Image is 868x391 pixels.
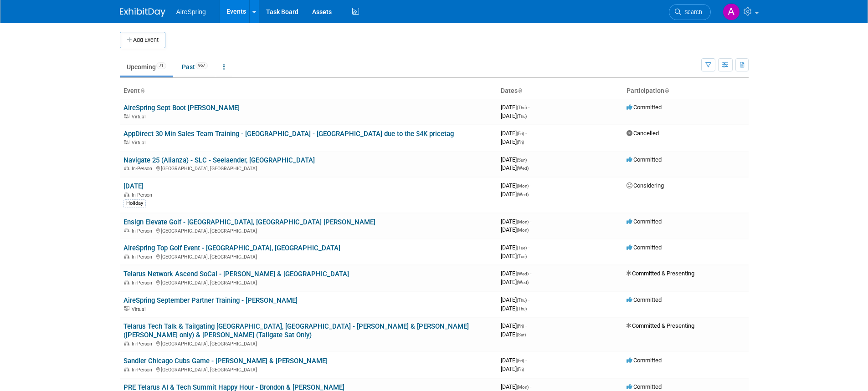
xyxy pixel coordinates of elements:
span: (Mon) [517,219,529,224]
span: - [530,218,531,225]
span: In-Person [132,367,155,373]
span: (Thu) [517,114,527,119]
a: AppDirect 30 Min Sales Team Training - [GEOGRAPHIC_DATA] - [GEOGRAPHIC_DATA] due to the $4K pricetag [123,130,454,138]
span: [DATE] [501,191,529,198]
span: (Wed) [517,271,529,276]
span: Virtual [132,114,148,120]
span: [DATE] [501,156,529,163]
span: (Wed) [517,280,529,285]
img: ExhibitDay [120,8,165,17]
a: Sandler Chicago Cubs Game - [PERSON_NAME] & [PERSON_NAME] [123,357,328,365]
span: Committed [627,296,662,303]
span: Committed [627,357,662,364]
span: Committed [627,244,662,251]
span: - [530,270,531,277]
a: AireSpring Top Golf Event - [GEOGRAPHIC_DATA], [GEOGRAPHIC_DATA] [123,244,340,252]
span: 967 [195,62,208,69]
span: (Fri) [517,324,524,329]
span: - [528,156,529,163]
div: [GEOGRAPHIC_DATA], [GEOGRAPHIC_DATA] [123,366,493,373]
img: In-Person Event [124,192,129,197]
span: (Thu) [517,306,527,311]
span: (Tue) [517,254,527,259]
span: (Mon) [517,228,529,233]
span: In-Person [132,341,155,347]
span: (Fri) [517,358,524,363]
span: (Tue) [517,245,527,250]
span: In-Person [132,192,155,198]
span: [DATE] [501,322,527,329]
a: Ensign Elevate Golf - [GEOGRAPHIC_DATA], [GEOGRAPHIC_DATA] [PERSON_NAME] [123,218,375,226]
span: - [528,244,529,251]
span: [DATE] [501,164,529,171]
span: (Fri) [517,140,524,145]
a: AireSpring Sept Boot [PERSON_NAME] [123,104,240,112]
span: In-Person [132,166,155,172]
span: In-Person [132,228,155,234]
span: (Thu) [517,298,527,303]
span: [DATE] [501,112,527,119]
span: Committed [627,383,662,390]
span: (Thu) [517,105,527,110]
span: - [525,130,527,137]
span: In-Person [132,254,155,260]
img: In-Person Event [124,341,129,345]
span: [DATE] [501,218,531,225]
span: Committed & Presenting [627,270,694,277]
span: 71 [156,62,166,69]
span: (Sat) [517,332,526,337]
a: Sort by Start Date [518,87,522,94]
a: Navigate 25 (Alianza) - SLC - Seelaender, [GEOGRAPHIC_DATA] [123,156,315,164]
div: [GEOGRAPHIC_DATA], [GEOGRAPHIC_DATA] [123,340,493,347]
span: In-Person [132,280,155,286]
div: Holiday [123,199,146,208]
img: In-Person Event [124,254,129,259]
img: In-Person Event [124,166,129,170]
img: In-Person Event [124,367,129,371]
span: Committed & Presenting [627,322,694,329]
span: - [530,383,531,390]
span: AireSpring [176,8,206,15]
span: Considering [627,182,664,189]
th: Dates [497,83,623,99]
a: AireSpring September Partner Training - [PERSON_NAME] [123,296,298,305]
span: Virtual [132,306,148,312]
span: (Wed) [517,166,529,171]
span: Committed [627,156,662,163]
span: [DATE] [501,130,527,137]
span: (Mon) [517,385,529,390]
span: - [528,104,529,111]
span: - [528,296,529,303]
span: [DATE] [501,305,527,312]
span: [DATE] [501,182,531,189]
div: [GEOGRAPHIC_DATA], [GEOGRAPHIC_DATA] [123,164,493,172]
span: [DATE] [501,104,529,111]
img: Virtual Event [124,114,129,118]
a: Search [669,4,711,20]
div: [GEOGRAPHIC_DATA], [GEOGRAPHIC_DATA] [123,227,493,234]
span: Virtual [132,140,148,146]
span: [DATE] [501,226,529,233]
th: Participation [623,83,749,99]
a: [DATE] [123,182,144,190]
img: Aila Ortiaga [723,3,740,20]
img: In-Person Event [124,280,129,284]
img: In-Person Event [124,228,129,233]
img: Virtual Event [124,306,129,311]
span: [DATE] [501,270,531,277]
th: Event [120,83,497,99]
span: (Wed) [517,192,529,197]
div: [GEOGRAPHIC_DATA], [GEOGRAPHIC_DATA] [123,279,493,286]
span: (Mon) [517,183,529,188]
a: Telarus Tech Talk & Tailgating [GEOGRAPHIC_DATA], [GEOGRAPHIC_DATA] - [PERSON_NAME] & [PERSON_NAM... [123,322,469,339]
span: [DATE] [501,138,524,145]
span: - [525,357,527,364]
button: Add Event [120,32,165,48]
span: [DATE] [501,383,531,390]
span: [DATE] [501,253,527,259]
span: [DATE] [501,279,529,285]
a: Past967 [175,58,215,76]
a: Telarus Network Ascend SoCal - [PERSON_NAME] & [GEOGRAPHIC_DATA] [123,270,349,278]
span: - [530,182,531,189]
span: (Fri) [517,367,524,372]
